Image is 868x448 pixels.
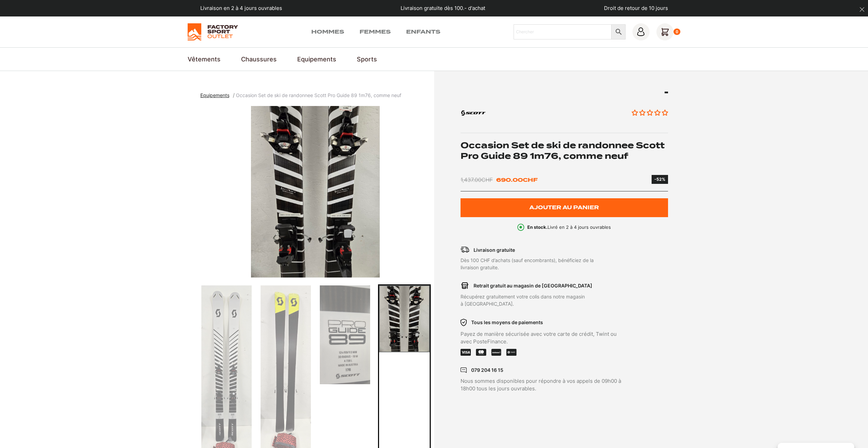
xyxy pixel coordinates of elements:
span: Occasion Set de ski de randonnee Scott Pro Guide 89 1m76, comme neuf [236,92,401,98]
b: En stock. [527,224,548,230]
a: Sports [357,55,377,64]
input: Chercher [514,24,612,39]
h1: Occasion Set de ski de randonnee Scott Pro Guide 89 1m76, comme neuf [461,140,668,161]
nav: breadcrumbs [200,92,402,99]
img: Factory Sport Outlet [188,23,238,40]
p: Tous les moyens de paiements [471,319,543,326]
div: 0 [674,28,681,35]
p: Payez de manière sécurisée avec votre carte de crédit, Twint ou avec PosteFinance. [461,330,626,346]
p: Livraison gratuite [474,246,515,254]
button: dismiss [856,3,868,15]
p: 079 204 16 15 [471,366,503,374]
a: Hommes [311,28,344,36]
a: Chaussures [241,55,277,64]
bdi: 1,437.00 [461,176,493,183]
span: CHF [481,176,493,183]
bdi: 690.00 [496,177,538,183]
a: Equipements [200,92,233,98]
button: Ajouter au panier [461,198,668,217]
a: Femmes [360,28,391,36]
span: CHF [523,177,538,183]
p: Livraison en 2 à 4 jours ouvrables [200,4,282,12]
div: -52% [654,176,665,182]
div: 4 of 4 [200,106,431,278]
span: Ajouter au panier [529,205,599,211]
p: Retrait gratuit au magasin de [GEOGRAPHIC_DATA] [474,282,592,289]
a: Vêtements [188,55,221,64]
p: Livré en 2 à 4 jours ouvrables [527,224,611,231]
p: Récupérez gratuitement votre colis dans notre magasin à [GEOGRAPHIC_DATA]. [461,293,626,307]
a: Equipements [297,55,336,64]
span: Equipements [200,92,229,98]
p: Livraison gratuite dès 100.- d'achat [401,4,485,12]
p: Droit de retour de 10 jours [604,4,668,12]
p: Dès 100 CHF d’achats (sauf encombrants), bénéficiez de la livraison gratuite. [461,257,626,271]
a: Enfants [406,28,440,36]
p: Nous sommes disponibles pour répondre à vos appels de 09h00 à 18h00 tous les jours ouvrables. [461,377,626,393]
